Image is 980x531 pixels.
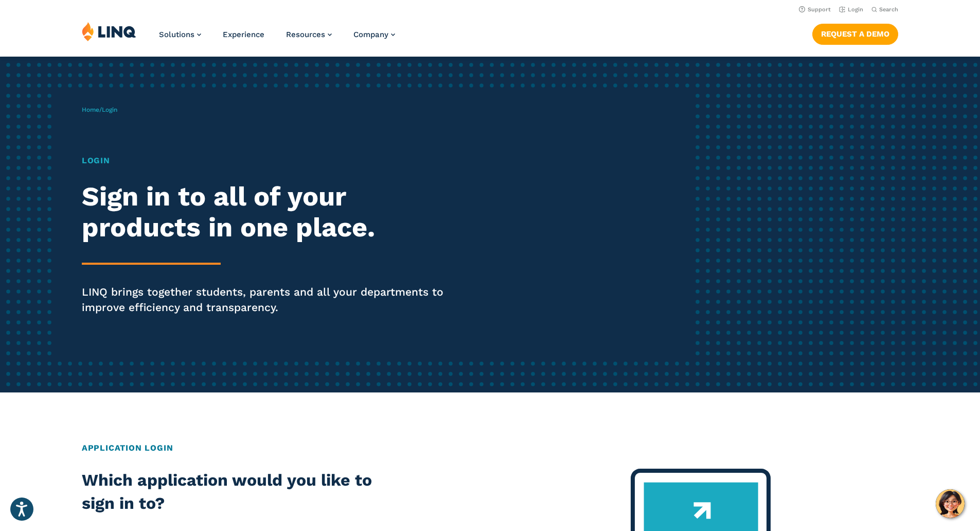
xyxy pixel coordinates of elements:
[879,6,898,13] span: Search
[82,181,459,243] h2: Sign in to all of your products in one place.
[223,30,264,39] a: Experience
[286,30,325,39] span: Resources
[839,6,863,13] a: Login
[353,30,395,39] a: Company
[353,30,388,39] span: Company
[936,489,965,518] button: Hello, have a question? Let’s chat.
[812,22,898,44] nav: Button Navigation
[799,6,831,13] a: Support
[286,30,332,39] a: Resources
[871,6,898,13] button: Open Search Bar
[82,442,898,454] h2: Application Login
[82,22,136,41] img: LINQ | K‑12 Software
[82,284,459,315] p: LINQ brings together students, parents and all your departments to improve efficiency and transpa...
[159,30,201,39] a: Solutions
[102,106,117,113] span: Login
[159,30,194,39] span: Solutions
[82,106,117,113] span: /
[82,469,408,516] h2: Which application would you like to sign in to?
[812,24,898,44] a: Request a Demo
[82,155,459,167] h1: Login
[159,22,395,56] nav: Primary Navigation
[82,106,99,113] a: Home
